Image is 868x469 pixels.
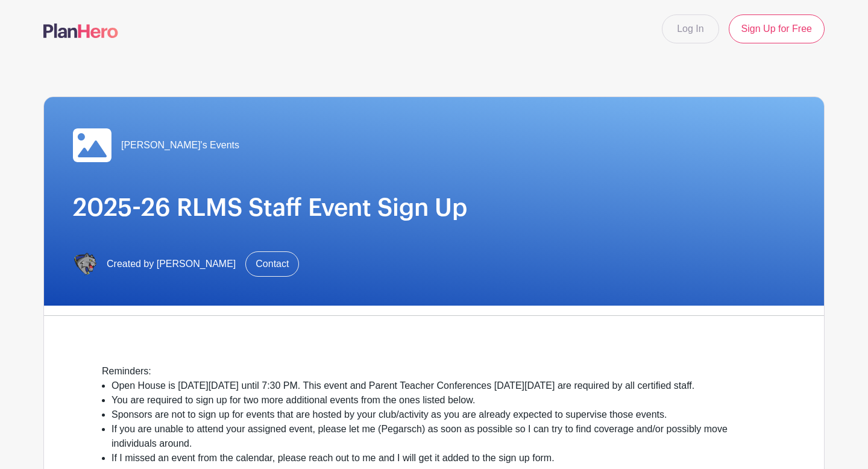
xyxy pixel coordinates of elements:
[112,393,766,408] li: You are required to sign up for two more additional events from the ones listed below.
[729,14,825,43] a: Sign Up for Free
[112,408,766,422] li: Sponsors are not to sign up for events that are hosted by your club/activity as you are already e...
[73,252,97,276] img: IMG_6734.PNG
[112,451,766,465] li: If I missed an event from the calendar, please reach out to me and I will get it added to the sig...
[112,422,766,451] li: If you are unable to attend your assigned event, please let me (Pegarsch) as soon as possible so ...
[121,138,239,153] span: [PERSON_NAME]'s Events
[245,251,299,277] a: Contact
[102,364,766,379] div: Reminders:
[73,194,795,222] h1: 2025-26 RLMS Staff Event Sign Up
[112,379,766,393] li: Open House is [DATE][DATE] until 7:30 PM. This event and Parent Teacher Conferences [DATE][DATE] ...
[662,14,719,43] a: Log In
[43,24,118,38] img: logo-507f7623f17ff9eddc593b1ce0a138ce2505c220e1c5a4e2b4648c50719b7d32.svg
[107,257,236,271] span: Created by [PERSON_NAME]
